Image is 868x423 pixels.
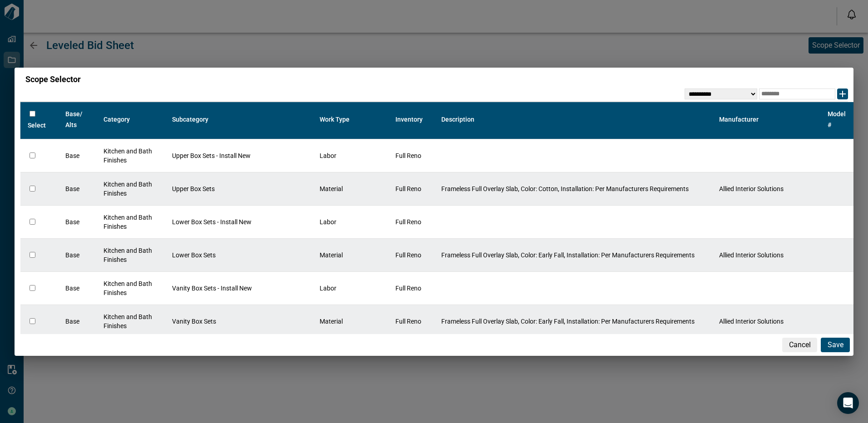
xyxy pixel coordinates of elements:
span: Material [320,251,343,259]
span: Base [65,285,79,292]
span: Full Reno [395,185,421,192]
span: Kitchen and Bath Finishes [104,214,152,230]
span: Scope Selector [25,75,81,84]
span: Lower Box Sets - Install New [172,218,252,226]
span: Kitchen and Bath Finishes [104,280,152,296]
span: Material [320,318,343,325]
p: Cancel [789,339,811,350]
span: Base [65,218,79,226]
span: Upper Box Sets - Install New [172,152,251,159]
span: Subcategory [172,116,208,123]
span: Material [320,185,343,192]
span: Kitchen and Bath Finishes [104,181,152,197]
span: Labor [320,152,336,159]
div: Open Intercom Messenger [837,392,859,414]
span: Kitchen and Bath Finishes [104,247,152,263]
p: Save [828,339,843,350]
span: Category [104,116,130,123]
span: Inventory [395,116,423,123]
span: Upper Box Sets [172,185,215,192]
span: Base [65,251,79,259]
span: Work Type [320,116,350,123]
span: Kitchen and Bath Finishes [104,313,152,330]
span: Vanity Box Sets - Install New [172,285,252,292]
span: Manufacturer [719,116,759,123]
span: Base [65,152,79,159]
span: Allied Interior Solutions [719,318,784,325]
span: Allied Interior Solutions [719,185,784,192]
span: Vanity Box Sets [172,318,216,325]
span: Kitchen and Bath Finishes [104,148,152,164]
span: Lower Box Sets [172,251,216,259]
span: Frameless Full Overlay Slab, Color: Cotton, Installation: Per Manufacturers Requirements [441,185,689,192]
span: Allied Interior Solutions [719,251,784,259]
span: Full Reno [395,285,421,292]
span: Model # [828,110,846,128]
button: Save [821,338,850,352]
span: Base/ Alts [65,110,82,128]
span: Frameless Full Overlay Slab, Color: Early Fall, Installation: Per Manufacturers Requirements [441,318,695,325]
span: Labor [320,285,336,292]
span: Description [441,116,474,123]
span: Full Reno [395,318,421,325]
button: Cancel [782,338,817,352]
span: Base [65,318,79,325]
span: Select [28,122,46,129]
span: Frameless Full Overlay Slab, Color: Early Fall, Installation: Per Manufacturers Requirements [441,251,695,259]
span: Full Reno [395,251,421,259]
span: Full Reno [395,152,421,159]
span: Full Reno [395,218,421,226]
span: Base [65,185,79,192]
span: Labor [320,218,336,226]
